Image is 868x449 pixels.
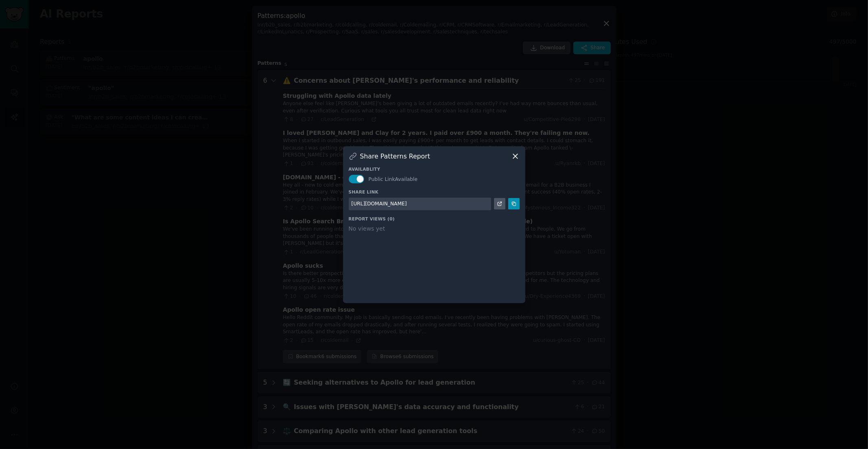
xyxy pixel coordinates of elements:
[349,189,520,195] h3: Share Link
[352,200,407,208] div: [URL][DOMAIN_NAME]
[360,152,431,161] h3: Share Patterns Report
[349,216,520,222] h3: Report Views ( 0 )
[349,166,520,172] h3: Availablity
[369,176,418,182] span: Public Link Available
[349,224,520,233] div: No views yet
